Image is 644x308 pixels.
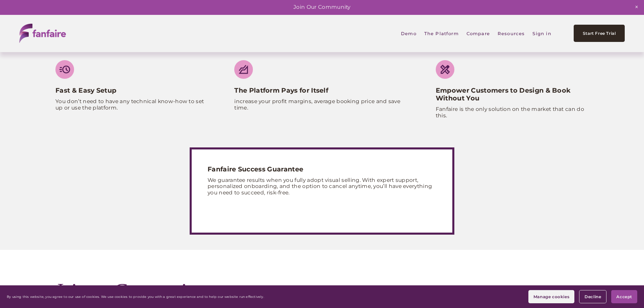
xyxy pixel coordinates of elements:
img: fanfaire [19,24,66,43]
a: Compare [467,26,490,41]
a: folder dropdown [424,26,459,41]
strong: The Platform Pays for Itself [234,86,328,94]
a: Sign in [532,26,551,41]
p: Fanfaire is the only solution on the market that can do this. [436,106,589,119]
em: Community. [113,279,200,302]
button: Decline [579,290,606,303]
p: By using this website, you agree to our use of cookies. We use cookies to provide you with a grea... [7,295,264,299]
p: We guarantee results when you fully adopt visual selling. With expert support, personalized onboa... [208,177,436,196]
p: You don’t need to have any technical know-how to set up or use the platform. [55,98,208,111]
a: Demo [401,26,416,41]
strong: Fast & Easy Setup [55,86,116,94]
span: Accept [616,294,632,299]
span: Decline [585,294,601,299]
span: Join our [55,279,200,302]
a: folder dropdown [498,26,525,41]
p: increase your profit margins, average booking price and save time. [234,98,409,111]
span: The Platform [424,26,459,41]
a: Start Free Trial [574,25,624,42]
button: Manage cookies [528,290,574,303]
span: Resources [498,26,525,41]
strong: Empower Customers to Design & Book Without You [436,86,573,102]
span: Manage cookies [533,294,569,299]
strong: Fanfaire Success Guarantee [208,165,303,173]
button: Accept [611,290,637,303]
